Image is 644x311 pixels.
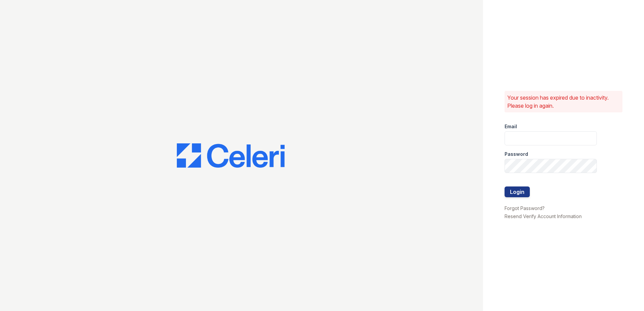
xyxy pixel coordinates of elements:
[505,186,530,197] button: Login
[177,143,285,168] img: CE_Logo_Blue-a8612792a0a2168367f1c8372b55b34899dd931a85d93a1a3d3e32e68fde9ad4.png
[505,123,517,130] label: Email
[505,205,545,211] a: Forgot Password?
[507,94,620,110] p: Your session has expired due to inactivity. Please log in again.
[505,151,528,158] label: Password
[505,213,582,219] a: Resend Verify Account Information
